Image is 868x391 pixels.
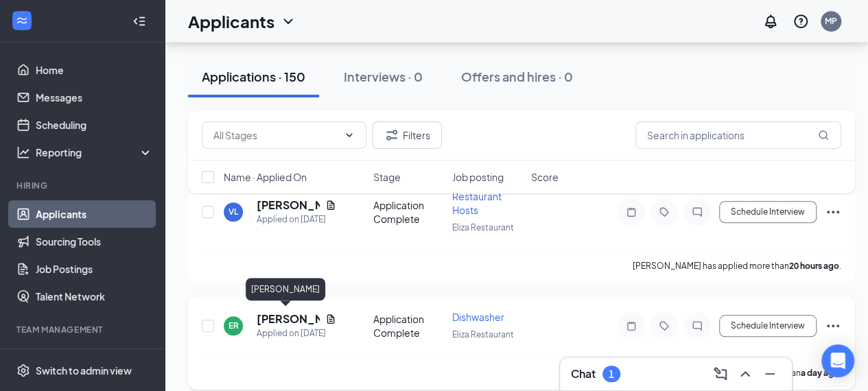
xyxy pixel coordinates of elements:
[452,222,514,233] span: Eliza Restaurant
[719,201,817,223] button: Schedule Interview
[373,312,444,340] div: Application Complete
[344,130,355,141] svg: ChevronDown
[571,366,596,381] h3: Chat
[16,324,150,335] div: Team Management
[257,327,336,340] div: Applied on [DATE]
[280,13,296,29] svg: ChevronDown
[384,127,400,143] svg: Filter
[762,366,778,382] svg: Minimize
[15,14,29,27] svg: WorkstreamLogo
[689,206,705,217] svg: ChatInactive
[452,329,514,340] span: Eliza Restaurant
[213,128,338,143] input: All Stages
[825,15,837,27] div: MP
[257,213,336,226] div: Applied on [DATE]
[246,278,325,300] div: [PERSON_NAME]
[452,190,502,216] span: Restaurant Hosts
[759,363,781,385] button: Minimize
[16,364,30,377] svg: Settings
[734,363,756,385] button: ChevronUp
[712,366,729,382] svg: ComposeMessage
[36,228,153,255] a: Sourcing Tools
[36,283,153,310] a: Talent Network
[737,366,753,382] svg: ChevronUp
[801,368,839,378] b: a day ago
[373,170,401,184] span: Stage
[762,13,779,29] svg: Notifications
[452,311,504,323] span: Dishwasher
[16,180,150,191] div: Hiring
[656,320,672,331] svg: Tag
[257,311,320,327] h5: [PERSON_NAME]
[36,145,154,159] div: Reporting
[132,14,146,28] svg: Collapse
[372,121,442,149] button: Filter Filters
[793,13,809,29] svg: QuestionInfo
[623,320,640,331] svg: Note
[36,56,153,84] a: Home
[825,204,841,220] svg: Ellipses
[228,320,239,331] div: ER
[689,320,705,331] svg: ChatInactive
[36,364,132,377] div: Switch to admin view
[623,206,640,217] svg: Note
[633,260,841,272] p: [PERSON_NAME] has applied more than .
[709,363,731,385] button: ComposeMessage
[821,344,854,377] div: Open Intercom Messenger
[531,170,559,184] span: Score
[202,68,305,85] div: Applications · 150
[36,111,153,139] a: Scheduling
[228,206,238,217] div: VL
[373,198,444,226] div: Application Complete
[789,261,839,271] b: 20 hours ago
[818,130,829,141] svg: MagnifyingGlass
[36,255,153,283] a: Job Postings
[36,344,153,372] a: OnboardingCrown
[36,84,153,111] a: Messages
[344,68,423,85] div: Interviews · 0
[656,206,672,217] svg: Tag
[188,10,274,33] h1: Applicants
[825,318,841,334] svg: Ellipses
[452,170,504,184] span: Job posting
[36,200,153,228] a: Applicants
[635,121,841,149] input: Search in applications
[609,368,614,380] div: 1
[719,315,817,337] button: Schedule Interview
[461,68,573,85] div: Offers and hires · 0
[325,313,336,324] svg: Document
[16,145,30,159] svg: Analysis
[224,170,307,184] span: Name · Applied On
